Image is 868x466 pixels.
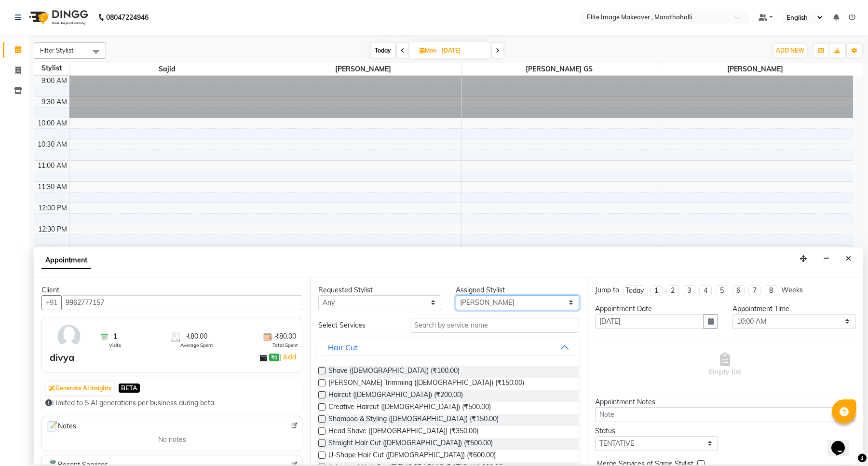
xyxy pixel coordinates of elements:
input: Search by service name [410,318,579,333]
div: divya [50,350,74,365]
span: Filter Stylist [40,46,74,54]
span: Sajid [69,63,265,75]
span: BETA [119,384,140,393]
button: Close [841,251,855,266]
iframe: chat widget [827,427,858,456]
span: U-Shape Hair Cut ([DEMOGRAPHIC_DATA]) (₹600.00) [328,450,496,462]
img: logo [25,4,91,31]
div: 12:00 PM [36,203,69,213]
div: 11:30 AM [36,182,69,192]
button: Generate AI Insights [46,382,114,395]
li: 7 [748,285,761,296]
button: Hair Cut [322,339,575,356]
img: avatar [55,322,83,350]
li: 8 [765,285,777,296]
input: Search by Name/Mobile/Email/Code [61,295,302,310]
li: 3 [683,285,695,296]
div: 11:00 AM [36,161,69,171]
li: 5 [716,285,728,296]
span: ADD NEW [776,47,804,54]
span: [PERSON_NAME] GS [461,63,657,75]
span: ₹0 [269,354,279,361]
div: Stylist [34,63,69,73]
span: Today [371,43,395,58]
span: Visits [109,342,121,349]
button: ADD NEW [773,44,807,57]
span: Mon [417,47,439,54]
span: ₹80.00 [186,331,207,342]
span: Average Spent [180,342,213,349]
li: 2 [666,285,679,296]
div: Requested Stylist [318,285,441,295]
div: 10:00 AM [36,118,69,128]
div: 1:00 PM [40,246,69,256]
div: Client [41,285,302,295]
span: No notes [158,435,186,445]
span: [PERSON_NAME] [265,63,461,75]
div: Today [625,286,644,296]
span: Straight Hair Cut ([DEMOGRAPHIC_DATA]) (₹500.00) [328,438,493,450]
b: 08047224946 [106,4,149,31]
span: Empty list [709,353,741,377]
li: 6 [732,285,745,296]
div: 10:30 AM [36,139,69,150]
li: 4 [699,285,712,296]
div: Appointment Date [595,304,718,314]
div: 9:00 AM [40,76,69,86]
button: +91 [41,295,62,310]
span: Total Spent [272,342,298,349]
span: 1 [113,331,117,342]
span: [PERSON_NAME] Trimming ([DEMOGRAPHIC_DATA]) (₹150.00) [328,378,524,390]
div: Jump to [595,285,619,295]
div: Assigned Stylist [456,285,579,295]
span: [PERSON_NAME] [657,63,853,75]
span: Shave ([DEMOGRAPHIC_DATA]) (₹100.00) [328,366,460,378]
div: Hair Cut [328,342,358,353]
a: Add [281,351,298,363]
div: Appointment Time [732,304,855,314]
span: Shampoo & Styling ([DEMOGRAPHIC_DATA]) (₹150.00) [328,414,499,426]
div: Appointment Notes [595,397,855,407]
div: 12:30 PM [36,224,69,234]
div: Limited to 5 AI generations per business during beta. [45,398,298,408]
span: ₹80.00 [275,331,296,342]
div: 9:30 AM [40,97,69,107]
input: 2025-10-06 [439,43,487,58]
span: Appointment [41,252,91,269]
span: Notes [46,420,76,433]
div: Select Services [311,320,403,330]
span: | [279,351,298,363]
div: Weeks [781,285,803,295]
span: Haircut ([DEMOGRAPHIC_DATA]) (₹200.00) [328,390,463,402]
span: Creative Haircut ([DEMOGRAPHIC_DATA]) (₹500.00) [328,402,491,414]
li: 1 [650,285,663,296]
span: Head Shave ([DEMOGRAPHIC_DATA]) (₹350.00) [328,426,478,438]
input: yyyy-mm-dd [595,314,704,329]
div: Status [595,426,718,436]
